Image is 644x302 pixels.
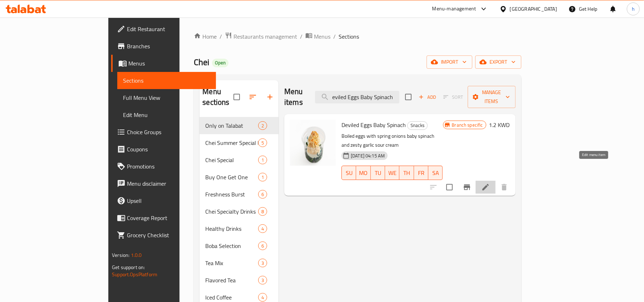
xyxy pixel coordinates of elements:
span: Sort sections [244,88,261,106]
div: items [258,156,267,164]
button: delete [496,179,513,196]
span: MO [359,168,368,178]
span: 8 [259,208,267,215]
span: 4 [259,294,267,301]
span: 2 [259,122,267,129]
span: Buy One Get One [205,173,258,181]
span: 1.0.0 [131,250,142,260]
div: items [258,207,267,216]
span: Edit Restaurant [127,25,210,33]
button: FR [414,166,428,180]
span: Chei Special [205,156,258,164]
span: 1 [259,174,267,181]
span: Boba Selection [205,242,258,250]
span: Sections [339,32,359,41]
a: Coupons [111,141,216,158]
span: Restaurants management [233,32,297,41]
button: Branch-specific-item [458,179,476,196]
div: Freshness Burst6 [200,186,279,203]
span: Coupons [127,145,210,154]
a: Menus [111,55,216,72]
a: Grocery Checklist [111,226,216,244]
span: Branches [127,42,210,50]
div: items [258,276,267,284]
span: 6 [259,243,267,249]
span: Menus [128,59,210,68]
span: 3 [259,277,267,284]
input: search [315,91,399,103]
button: MO [356,166,370,180]
a: Upsell [111,192,216,209]
a: Branches [111,38,216,55]
div: [GEOGRAPHIC_DATA] [510,5,557,13]
a: Coverage Report [111,209,216,226]
a: Menu disclaimer [111,175,216,192]
span: 1 [259,157,267,164]
a: Sections [117,72,216,89]
span: Freshness Burst [205,190,258,199]
button: Add [416,92,439,103]
div: Healthy Drinks4 [200,220,279,237]
span: Version: [112,250,129,260]
span: 3 [259,260,267,267]
div: items [258,224,267,233]
a: Restaurants management [225,32,297,41]
span: Manage items [473,88,510,106]
div: Flavored Tea3 [200,272,279,289]
span: Menus [314,32,330,41]
div: items [258,190,267,199]
span: [DATE] 04:15 AM [348,152,388,159]
a: Choice Groups [111,123,216,141]
span: 6 [259,191,267,198]
div: Tea Mix [205,259,258,267]
button: SA [428,166,443,180]
span: Chei Summer Special Drinks [205,138,258,147]
a: Edit Menu [117,106,216,123]
span: FR [417,168,426,178]
span: Get support on: [112,263,145,272]
span: Deviled Eggs Baby Spinach [341,120,406,130]
nav: breadcrumb [194,32,521,41]
span: 5 [259,140,267,146]
div: items [258,138,267,147]
span: Flavored Tea [205,276,258,284]
button: Manage items [468,86,516,108]
span: h [632,5,635,13]
div: items [258,121,267,130]
span: Add [418,93,437,101]
button: SU [341,166,356,180]
span: Chei Specialty Drinks [205,207,258,216]
span: Healthy Drinks [205,224,258,233]
button: TU [371,166,385,180]
button: export [475,55,521,69]
span: Add item [416,92,439,103]
div: Only on Talabat [205,121,258,130]
span: Snacks [408,121,427,130]
span: import [432,58,467,67]
span: Edit Menu [123,111,210,119]
li: / [220,32,222,41]
h2: Menu items [284,86,306,108]
div: items [258,259,267,267]
button: import [427,55,472,69]
span: SU [345,168,353,178]
div: Open [212,59,228,67]
div: Only on Talabat2 [200,117,279,134]
div: items [258,242,267,250]
span: Choice Groups [127,128,210,136]
span: WE [388,168,397,178]
span: TH [402,168,411,178]
span: export [481,58,516,67]
div: Snacks [407,121,428,130]
a: Promotions [111,158,216,175]
span: Iced Coffee [205,293,258,302]
button: WE [385,166,399,180]
p: Boiled eggs with spring onions baby spinach and zesty garlic sour cream [341,132,443,150]
div: Buy One Get One1 [200,169,279,186]
h2: Menu sections [202,86,233,108]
